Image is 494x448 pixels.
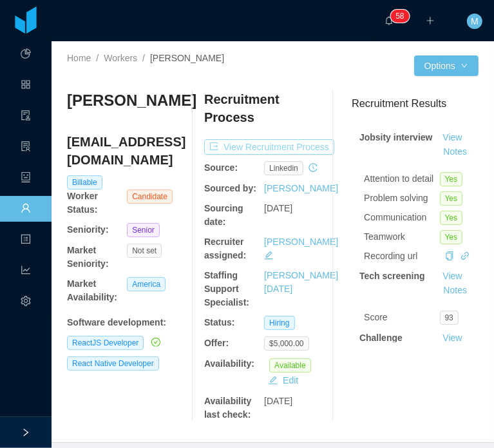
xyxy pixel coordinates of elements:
i: icon: setting [21,290,31,316]
a: icon: link [461,251,470,261]
span: Not set [127,244,162,258]
span: / [96,53,99,63]
i: icon: link [461,251,470,260]
i: icon: edit [264,251,273,260]
span: Billable [67,175,102,190]
a: View [439,271,467,281]
i: icon: copy [445,251,454,260]
span: Yes [440,191,463,206]
h4: [EMAIL_ADDRESS][DOMAIN_NAME] [67,133,187,169]
div: Copy [445,249,454,263]
button: icon: editEdit [263,373,303,388]
span: / [142,53,145,63]
a: icon: pie-chart [21,41,31,68]
b: Offer: [204,338,229,348]
i: icon: history [309,163,318,172]
span: 93 [440,311,459,325]
span: ReactJS Developer [67,336,144,350]
span: America [127,277,166,291]
a: icon: audit [21,103,31,130]
a: icon: appstore [21,72,31,99]
span: linkedin [264,161,303,175]
a: View [439,132,467,142]
h3: Recruitment Results [352,95,479,112]
b: Sourcing date: [204,203,243,227]
b: Sourced by: [204,183,256,193]
span: [DATE] [264,203,292,213]
a: icon: exportView Recruitment Process [204,142,334,152]
span: React Native Developer [67,356,159,371]
i: icon: bell [385,16,394,25]
span: Yes [440,172,463,186]
a: Workers [104,53,137,63]
b: Staffing Support Specialist: [204,270,249,307]
h3: [PERSON_NAME] [67,90,196,111]
span: $5,000.00 [264,336,309,351]
a: [PERSON_NAME] [264,237,338,247]
span: Candidate [127,190,173,204]
span: Hiring [264,316,294,330]
div: Score [364,311,439,324]
b: Software development : [67,317,166,327]
a: icon: robot [21,165,31,192]
b: Source: [204,162,238,173]
strong: Jobsity interview [359,132,433,142]
button: Notes [439,283,473,298]
div: Problem solving [364,191,439,205]
i: icon: line-chart [21,259,31,285]
div: Communication [364,211,439,224]
span: Senior [127,223,160,237]
button: Notes [439,144,473,160]
i: icon: plus [426,16,435,25]
b: Market Availability: [67,278,117,302]
i: icon: check-circle [151,338,160,347]
span: Yes [440,211,463,225]
a: icon: user [21,196,31,223]
a: icon: check-circle [149,337,160,347]
b: Seniority: [67,224,109,235]
h4: Recruitment Process [204,90,324,126]
strong: Tech screening [359,271,425,281]
div: Attention to detail [364,172,439,186]
div: Recording url [364,249,439,263]
sup: 58 [390,10,409,23]
i: icon: solution [21,135,31,161]
a: icon: profile [21,227,31,254]
span: [DATE] [264,396,292,406]
b: Worker Status: [67,191,98,215]
b: Availability last check: [204,396,251,420]
b: Recruiter assigned: [204,237,246,260]
a: [PERSON_NAME] [264,183,338,193]
b: Availability: [204,358,254,369]
div: Teamwork [364,230,439,244]
strong: Challenge evaluation [359,333,404,356]
b: Market Seniority: [67,245,109,269]
span: [PERSON_NAME] [150,53,224,63]
button: icon: exportView Recruitment Process [204,139,334,155]
a: View [439,333,467,343]
a: [PERSON_NAME][DATE] [264,270,338,294]
p: 8 [400,10,404,23]
b: Status: [204,317,234,327]
span: M [471,14,479,29]
a: Home [67,53,91,63]
button: Optionsicon: down [414,55,479,76]
span: Yes [440,230,463,244]
p: 5 [395,10,400,23]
